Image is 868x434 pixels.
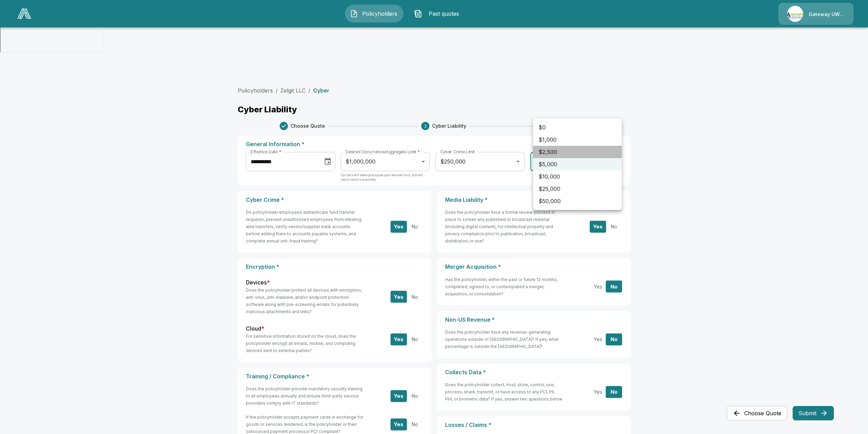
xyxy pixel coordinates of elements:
li: $25,000 [533,183,622,195]
li: $2,500 [533,146,622,158]
li: $5,000 [533,158,622,170]
li: $0 [533,121,622,134]
li: $50,000 [533,195,622,207]
li: $1,000 [533,134,622,146]
li: $10,000 [533,170,622,183]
